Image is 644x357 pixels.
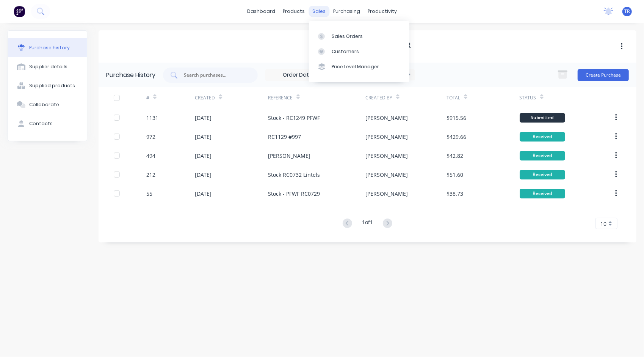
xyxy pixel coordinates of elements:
div: Collaborate [29,101,59,108]
div: Sales Orders [332,33,363,40]
div: [DATE] [195,152,212,160]
button: Supplied products [8,76,87,95]
div: Received [520,151,565,160]
div: Supplied products [29,82,75,89]
a: dashboard [243,6,279,17]
span: 10 [600,220,606,228]
input: Search purchases... [183,71,246,79]
div: $38.73 [447,190,463,198]
div: products [279,6,309,17]
div: Stock - RC1249 PFWF [268,114,320,122]
div: Purchase history [29,44,70,51]
button: Purchase history [8,38,87,57]
div: Stock - PFWF RC0729 [268,190,320,198]
div: Price Level Manager [332,63,379,70]
div: 494 [146,152,155,160]
div: 972 [146,133,155,141]
a: Customers [309,44,409,59]
a: Sales Orders [309,28,409,44]
div: [PERSON_NAME] [365,133,408,141]
div: productivity [364,6,401,17]
div: Submitted [520,113,565,123]
input: Order Date [266,69,329,81]
div: Customers [332,48,359,55]
div: [DATE] [195,114,212,122]
div: purchasing [329,6,364,17]
div: Reference [268,94,293,101]
div: Stock RC0732 Lintels [268,171,320,179]
div: # [146,94,149,101]
div: sales [309,6,329,17]
div: 55 [146,190,152,198]
img: Factory [14,6,25,17]
div: [PERSON_NAME] [365,171,408,179]
div: [DATE] [195,190,212,198]
div: Supplier details [29,63,67,70]
div: [PERSON_NAME] [365,114,408,122]
div: Purchase History [106,71,155,80]
button: Supplier details [8,57,87,76]
div: [PERSON_NAME] [365,190,408,198]
div: Received [520,132,565,142]
div: 1131 [146,114,158,122]
div: [DATE] [195,171,212,179]
div: Created By [365,94,392,101]
div: RC1129 #997 [268,133,301,141]
div: Created [195,94,215,101]
div: Status [520,94,536,101]
div: [PERSON_NAME] [365,152,408,160]
div: Received [520,189,565,198]
span: TR [624,8,630,15]
div: $915.56 [447,114,466,122]
div: [DATE] [195,133,212,141]
div: [PERSON_NAME] [268,152,310,160]
div: Received [520,170,565,179]
div: $42.82 [447,152,463,160]
div: 1 of 1 [362,218,373,229]
div: 212 [146,171,155,179]
div: Contacts [29,120,53,127]
button: Collaborate [8,95,87,114]
a: Price Level Manager [309,59,409,74]
div: $429.66 [447,133,466,141]
button: Contacts [8,114,87,133]
button: Create Purchase [578,69,629,81]
div: $51.60 [447,171,463,179]
div: Total [447,94,460,101]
